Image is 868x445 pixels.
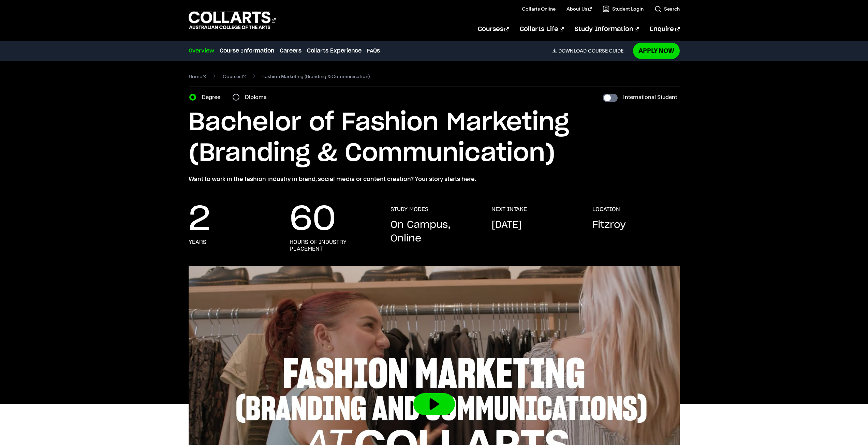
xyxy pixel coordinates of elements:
a: Student Login [603,5,644,12]
h3: hours of industry placement [290,239,377,252]
h1: Bachelor of Fashion Marketing (Branding & Communication) [189,107,680,169]
p: 60 [290,206,336,233]
h3: LOCATION [592,206,620,213]
div: Go to homepage [189,11,276,30]
span: Download [558,48,587,54]
label: International Student [623,92,677,102]
a: FAQs [367,47,380,55]
a: Collarts Experience [307,47,362,55]
label: Diploma [245,92,271,102]
a: About Us [567,5,592,12]
p: Want to work in the fashion industry in brand, social media or content creation? Your story start... [189,174,680,184]
a: Courses [223,72,246,81]
a: Collarts Life [520,18,564,41]
label: Degree [202,92,224,102]
a: Search [654,5,680,12]
p: 2 [189,206,210,233]
a: Careers [280,47,301,55]
a: Study Information [575,18,639,41]
a: Apply Now [633,43,680,59]
p: On Campus, Online [391,218,478,246]
a: Home [189,72,207,81]
p: [DATE] [491,218,522,232]
a: Collarts Online [522,5,556,12]
h3: STUDY MODES [391,206,428,213]
a: DownloadCourse Guide [552,48,629,54]
h3: years [189,239,206,246]
span: Fashion Marketing (Branding & Communication) [262,72,370,81]
a: Courses [478,18,509,41]
a: Overview [189,47,214,55]
h3: NEXT INTAKE [491,206,527,213]
p: Fitzroy [592,218,626,232]
a: Enquire [650,18,679,41]
a: Course Information [220,47,274,55]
